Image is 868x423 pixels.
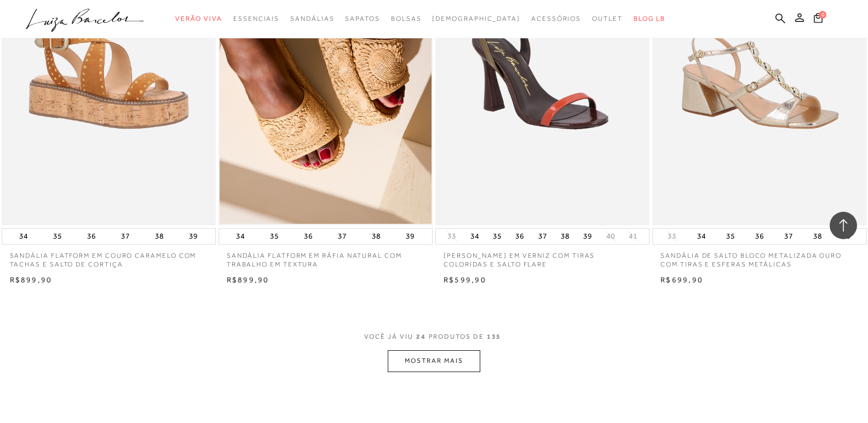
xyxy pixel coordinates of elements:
[752,229,767,244] button: 36
[388,350,480,372] button: MOSTRAR MAIS
[634,9,665,29] a: BLOG LB
[444,275,486,284] span: R$599,90
[723,229,738,244] button: 35
[432,9,520,29] a: noSubCategoriesText
[84,229,99,244] button: 36
[810,229,825,244] button: 38
[335,229,350,244] button: 37
[50,229,65,244] button: 35
[364,333,504,340] span: VOCÊ JÁ VIU PRODUTOS DE
[432,15,520,22] span: [DEMOGRAPHIC_DATA]
[152,229,167,244] button: 38
[435,245,649,270] a: [PERSON_NAME] EM VERNIZ COM TIRAS COLORIDAS E SALTO FLARE
[652,245,866,270] a: SANDÁLIA DE SALTO BLOCO METALIZADA OURO COM TIRAS E ESFERAS METÁLICAS
[416,333,426,340] span: 24
[2,245,216,270] a: SANDÁLIA FLATFORM EM COURO CARAMELO COM TACHAS E SALTO DE CORTIÇA
[487,333,502,340] span: 135
[603,231,618,241] button: 40
[290,15,334,22] span: Sandálias
[444,231,459,241] button: 33
[694,229,709,244] button: 34
[345,9,380,29] a: categoryNavScreenReaderText
[625,231,641,241] button: 41
[219,245,433,270] a: SANDÁLIA FLATFORM EM RÁFIA NATURAL COM TRABALHO EM TEXTURA
[175,15,222,22] span: Verão Viva
[369,229,384,244] button: 38
[233,9,279,29] a: categoryNavScreenReaderText
[557,229,573,244] button: 38
[16,229,31,244] button: 34
[233,15,279,22] span: Essenciais
[819,11,826,19] span: 0
[810,12,826,27] button: 0
[592,15,623,22] span: Outlet
[403,229,418,244] button: 39
[592,9,623,29] a: categoryNavScreenReaderText
[531,15,581,22] span: Acessórios
[660,275,703,284] span: R$699,90
[233,229,248,244] button: 34
[531,9,581,29] a: categoryNavScreenReaderText
[227,275,269,284] span: R$899,90
[580,229,595,244] button: 39
[391,15,422,22] span: Bolsas
[512,229,527,244] button: 36
[10,275,53,284] span: R$899,90
[175,9,222,29] a: categoryNavScreenReaderText
[186,229,201,244] button: 39
[664,231,680,241] button: 33
[290,9,334,29] a: categoryNavScreenReaderText
[345,15,380,22] span: Sapatos
[301,229,316,244] button: 36
[267,229,282,244] button: 35
[634,15,665,22] span: BLOG LB
[781,229,796,244] button: 37
[467,229,482,244] button: 34
[391,9,422,29] a: categoryNavScreenReaderText
[118,229,133,244] button: 37
[535,229,550,244] button: 37
[490,229,505,244] button: 35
